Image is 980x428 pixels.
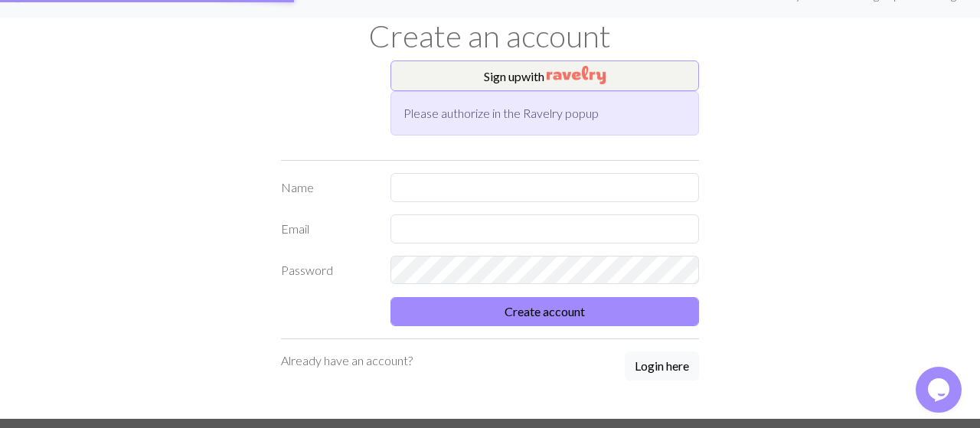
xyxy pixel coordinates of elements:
iframe: chat widget [916,367,965,413]
div: Please authorize in the Ravelry popup [390,91,700,136]
label: Email [272,214,381,243]
p: Already have an account? [281,351,413,370]
button: Login here [625,351,699,381]
a: Login here [625,351,699,382]
h1: Create an account [54,18,926,54]
img: Ravelry [547,66,606,84]
label: Name [272,173,381,202]
label: Password [272,256,381,285]
button: Create account [390,297,700,326]
button: Sign upwith [390,60,700,91]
